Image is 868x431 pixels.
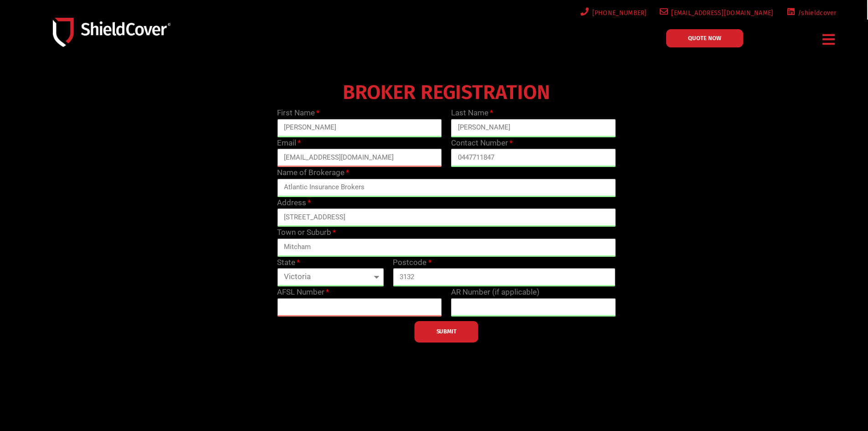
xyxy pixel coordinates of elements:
a: [EMAIL_ADDRESS][DOMAIN_NAME] [658,7,774,19]
label: Address [277,197,311,209]
label: Town or Suburb [277,227,336,239]
button: SUBMIT [415,321,478,343]
label: First Name [277,107,319,119]
label: Name of Brokerage [277,167,349,179]
span: [EMAIL_ADDRESS][DOMAIN_NAME] [668,7,773,19]
label: Email [277,137,301,149]
a: /shieldcover [785,7,837,19]
label: Postcode [393,257,431,269]
span: QUOTE NOW [688,35,721,41]
label: AR Number (if applicable) [451,286,539,298]
a: QUOTE NOW [666,29,743,47]
h4: BROKER REGISTRATION [272,87,620,98]
img: Shield-Cover-Underwriting-Australia-logo-full [53,18,170,47]
span: SUBMIT [437,331,457,332]
a: [PHONE_NUMBER] [579,7,647,19]
span: [PHONE_NUMBER] [589,7,647,19]
span: /shieldcover [795,7,837,19]
label: State [277,257,300,269]
label: AFSL Number [277,286,329,298]
div: Menu Toggle [819,29,839,50]
label: Contact Number [451,137,513,149]
label: Last Name [451,107,493,119]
